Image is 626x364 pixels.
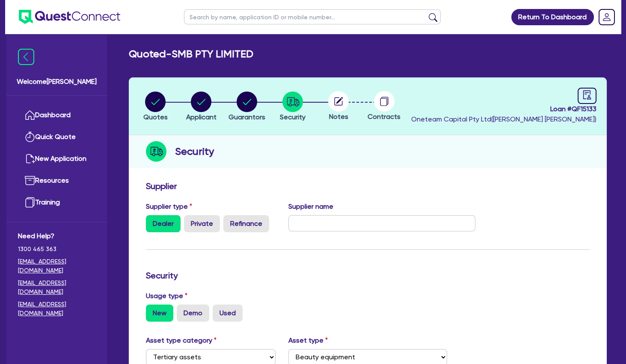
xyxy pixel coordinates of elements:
a: [EMAIL_ADDRESS][DOMAIN_NAME] [18,300,95,318]
button: Quotes [143,91,168,123]
a: New Application [18,148,95,170]
a: audit [578,88,596,104]
span: 1300 465 363 [18,245,95,254]
span: Oneteam Capital Pty Ltd ( [PERSON_NAME] [PERSON_NAME] ) [411,115,596,123]
label: New [146,305,173,322]
span: audit [582,90,592,100]
span: Notes [329,112,348,121]
span: Applicant [186,113,217,121]
a: Dropdown toggle [596,6,618,28]
h3: Supplier [146,181,590,191]
button: Applicant [186,91,217,123]
label: Dealer [146,215,181,232]
button: Guarantors [228,91,266,123]
span: Quotes [143,113,168,121]
img: quest-connect-logo-blue [19,10,120,24]
img: step-icon [146,141,166,162]
a: [EMAIL_ADDRESS][DOMAIN_NAME] [18,278,95,296]
label: Asset type category [146,335,217,346]
label: Usage type [146,291,187,301]
span: Security [280,113,306,121]
a: Quick Quote [18,126,95,148]
label: Supplier type [146,201,192,212]
label: Supplier name [288,201,333,212]
a: [EMAIL_ADDRESS][DOMAIN_NAME] [18,257,95,275]
h3: Security [146,270,590,281]
a: Return To Dashboard [511,9,594,25]
img: training [25,197,35,207]
h2: Security [175,144,214,159]
span: Guarantors [228,113,265,121]
a: Dashboard [18,104,95,126]
img: quick-quote [25,132,35,142]
button: Security [279,91,306,123]
span: Welcome [PERSON_NAME] [17,77,97,87]
span: Contracts [368,112,401,121]
a: Resources [18,170,95,192]
img: new-application [25,154,35,164]
a: Training [18,192,95,213]
input: Search by name, application ID or mobile number... [184,9,441,24]
span: Need Help? [18,231,95,241]
label: Used [213,305,243,322]
label: Private [184,215,220,232]
span: Loan # QF15133 [411,104,596,114]
img: icon-menu-close [18,49,34,65]
label: Asset type [288,335,328,346]
h2: Quoted - SMB PTY LIMITED [129,48,253,60]
label: Demo [177,305,209,322]
label: Refinance [223,215,269,232]
img: resources [25,175,35,186]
